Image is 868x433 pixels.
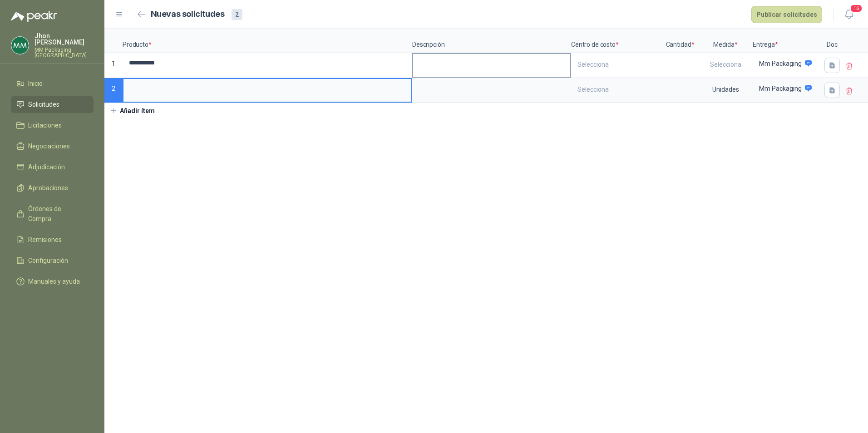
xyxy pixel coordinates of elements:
a: Inicio [11,75,94,92]
a: Manuales y ayuda [11,273,94,290]
p: 1 [104,53,123,78]
a: Licitaciones [11,117,94,134]
p: Descripción [412,29,571,53]
span: Órdenes de Compra [28,204,85,224]
p: Mm Packaging [759,60,802,67]
a: Adjudicación [11,158,94,176]
a: Solicitudes [11,96,94,113]
span: Configuración [28,256,68,266]
a: Configuración [11,252,94,269]
div: Selecciona [699,54,752,75]
a: Remisiones [11,231,94,248]
button: Añadir ítem [104,103,160,118]
span: 16 [850,4,863,13]
h2: Nuevas solicitudes [151,8,225,21]
p: Centro de costo [571,29,662,53]
button: Publicar solicitudes [751,6,822,23]
a: Órdenes de Compra [11,200,94,227]
p: Entrega [753,29,821,53]
button: 16 [841,6,857,23]
div: Selecciona [572,54,661,75]
p: Cantidad [662,29,698,53]
span: Licitaciones [28,120,62,130]
p: Medida [698,29,753,53]
p: Producto [123,29,412,53]
span: Adjudicación [28,162,65,172]
span: Remisiones [28,235,62,245]
p: MM Packaging [GEOGRAPHIC_DATA] [35,47,94,58]
a: Negociaciones [11,138,94,155]
p: Doc [821,29,843,53]
a: Aprobaciones [11,179,94,197]
img: Logo peakr [11,11,57,22]
p: Jhon [PERSON_NAME] [35,33,94,45]
img: Company Logo [11,37,29,54]
span: Aprobaciones [28,183,68,193]
div: 2 [232,9,242,20]
div: Selecciona [572,79,661,100]
p: 2 [104,78,123,103]
div: Unidades [699,79,752,100]
p: Mm Packaging [759,85,802,92]
span: Inicio [28,79,43,89]
span: Solicitudes [28,99,59,109]
span: Manuales y ayuda [28,276,80,286]
span: Negociaciones [28,141,70,151]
